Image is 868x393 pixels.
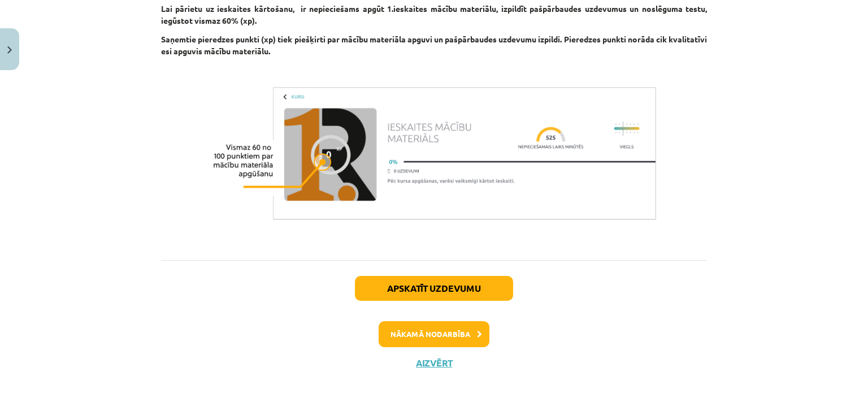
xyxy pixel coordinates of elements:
[161,34,707,56] strong: Saņemtie pieredzes punkti (xp) tiek piešķirti par mācību materiāla apguvi un pašpārbaudes uzdevum...
[161,3,707,25] strong: Lai pārietu uz ieskaites kārtošanu, ir nepieciešams apgūt 1.ieskaites mācību materiālu, izpildīt ...
[7,46,12,54] img: icon-close-lesson-0947bae3869378f0d4975bcd49f059093ad1ed9edebbc8119c70593378902aed.svg
[413,357,455,369] button: Aizvērt
[379,321,489,347] button: Nākamā nodarbība
[355,276,513,301] button: Apskatīt uzdevumu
